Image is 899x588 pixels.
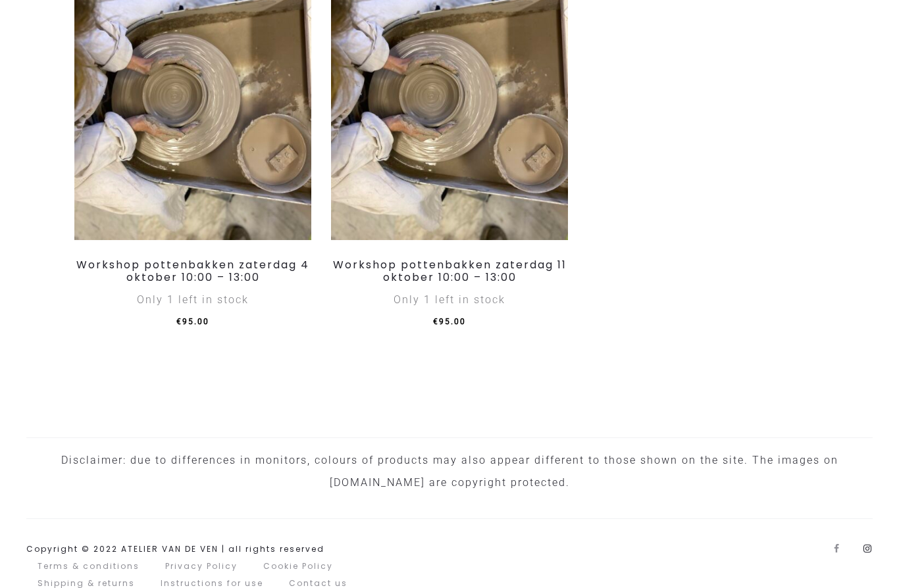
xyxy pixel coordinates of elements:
[38,560,140,572] a: Terms & conditions
[433,317,439,326] span: €
[165,560,238,572] a: Privacy Policy
[26,541,324,558] div: Copyright © 2022 ATELIER VAN DE VEN | all rights reserved
[331,289,568,311] div: Only 1 left in stock
[76,257,309,285] a: Workshop pottenbakken zaterdag 4 oktober 10:00 – 13:00
[176,317,182,326] span: €
[176,317,209,326] span: 95.00
[333,257,567,285] a: Workshop pottenbakken zaterdag 11 oktober 10:00 – 13:00
[263,560,333,572] a: Cookie Policy
[74,289,311,311] div: Only 1 left in stock
[433,317,466,326] span: 95.00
